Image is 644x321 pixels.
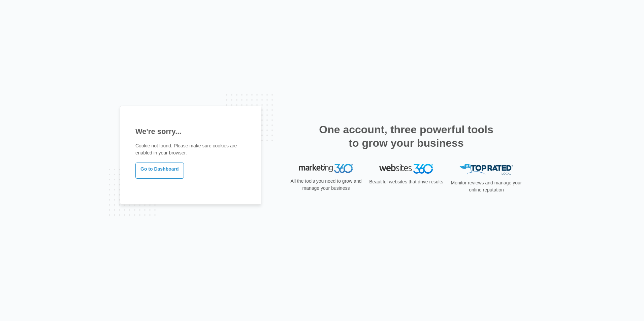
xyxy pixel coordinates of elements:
[299,164,353,173] img: Marketing 360
[368,178,444,185] p: Beautiful websites that drive results
[379,164,433,174] img: Websites 360
[459,164,513,175] img: Top Rated Local
[135,142,246,156] p: Cookie not found. Please make sure cookies are enabled in your browser.
[449,179,524,193] p: Monitor reviews and manage your online reputation
[135,126,246,137] h1: We're sorry...
[317,123,495,150] h2: One account, three powerful tools to grow your business
[288,178,364,192] p: All the tools you need to grow and manage your business
[135,163,184,179] a: Go to Dashboard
